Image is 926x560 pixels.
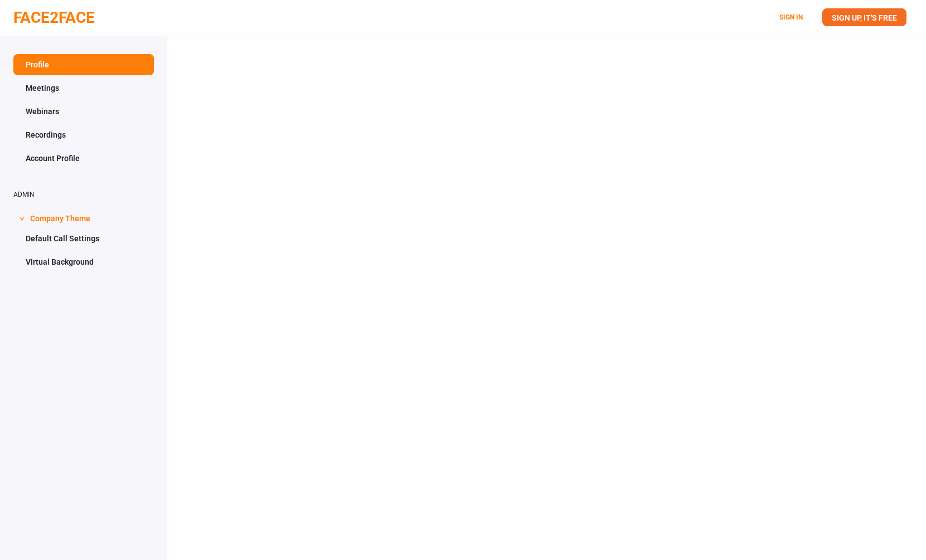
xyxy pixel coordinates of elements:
[13,191,154,198] h2: ADMIN
[13,8,95,27] a: FACE2FACE
[13,228,154,249] a: Default Call Settings
[16,217,27,221] span: >
[13,54,154,75] a: Profile
[30,207,90,228] span: Company Theme
[779,13,803,21] a: SIGN IN
[822,8,906,26] a: SIGN UP, IT'S FREE
[13,148,154,169] a: Account Profile
[13,251,154,272] a: Virtual Background
[13,77,154,99] a: Meetings
[13,124,154,145] a: Recordings
[13,101,154,122] a: Webinars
